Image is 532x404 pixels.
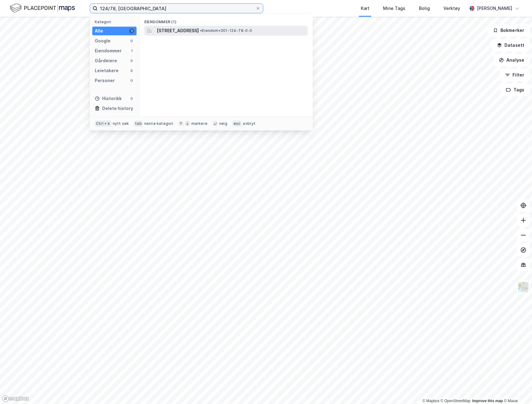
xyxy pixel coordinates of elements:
a: OpenStreetMap [441,399,471,403]
div: 1 [129,48,134,53]
div: Ctrl + k [95,121,111,127]
div: Delete history [102,105,133,112]
div: Gårdeiere [95,57,117,64]
div: markere [191,121,207,126]
span: • [200,28,202,33]
button: Analyse [494,54,530,66]
div: Eiendommer [95,47,122,55]
div: 1 [129,29,134,33]
div: neste kategori [144,121,173,126]
iframe: Chat Widget [501,374,532,404]
img: Z [517,281,529,293]
div: Eiendommer (1) [139,15,313,26]
div: Kategori [95,20,137,24]
input: Søk på adresse, matrikkel, gårdeiere, leietakere eller personer [98,4,255,13]
div: Kontrollprogram for chat [501,374,532,404]
div: Google [95,37,111,45]
div: velg [219,121,227,126]
div: Verktøy [443,5,460,12]
div: Mine Tags [383,5,405,12]
div: Historikk [95,95,122,102]
div: Personer [95,77,115,84]
div: Bolig [419,5,430,12]
div: 0 [129,38,134,43]
div: Kart [361,5,369,12]
button: Bokmerker [488,24,530,37]
div: Leietakere [95,67,119,74]
img: logo.f888ab2527a4732fd821a326f86c7f29.svg [10,3,75,14]
span: Eiendom • 301-124-78-0-0 [200,28,252,33]
div: esc [232,121,242,127]
div: [PERSON_NAME] [477,5,512,12]
div: 0 [129,58,134,63]
button: Filter [500,69,530,81]
a: Mapbox homepage [2,395,29,402]
div: avbryt [243,121,255,126]
div: 0 [129,96,134,101]
a: Improve this map [472,399,503,403]
div: Alle [95,27,103,35]
div: 0 [129,78,134,83]
a: Mapbox [422,399,439,403]
div: nytt søk [113,121,129,126]
span: [STREET_ADDRESS] [157,27,199,34]
button: Tags [501,84,530,96]
div: 0 [129,68,134,73]
div: tab [134,121,143,127]
button: Datasett [492,39,530,51]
